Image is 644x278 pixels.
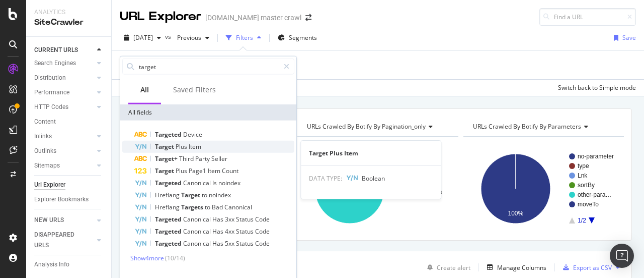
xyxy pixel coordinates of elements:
[189,166,208,175] span: Page1
[497,263,546,272] div: Manage Columns
[225,239,236,248] span: 5xx
[508,210,523,217] text: 100%
[34,45,94,55] a: CURRENT URLS
[34,117,104,127] a: Content
[130,254,164,262] span: Show 4 more
[34,8,103,17] div: Analytics
[297,145,455,233] svg: A chart.
[181,191,202,199] span: Target
[212,179,218,187] span: Is
[423,259,470,275] button: Create alert
[176,166,189,175] span: Plus
[483,261,546,273] button: Manage Columns
[155,227,183,236] span: Targeted
[622,33,636,42] div: Save
[473,122,581,131] span: URLs Crawled By Botify By parameters
[34,180,104,190] a: Url Explorer
[558,83,636,92] div: Switch back to Simple mode
[165,32,173,41] span: vs
[34,230,85,251] div: DISAPPEARED URLS
[34,146,56,156] div: Outlinks
[554,80,636,96] button: Switch back to Simple mode
[138,59,279,74] input: Search by field name
[34,180,65,190] div: Url Explorer
[305,14,311,21] div: arrow-right-arrow-left
[34,17,103,28] div: SiteCrawler
[610,244,634,268] div: Open Intercom Messenger
[189,142,201,151] span: Item
[212,239,225,248] span: Has
[236,33,253,42] div: Filters
[34,259,104,270] a: Analysis Info
[255,215,270,224] span: Code
[155,142,176,151] span: Target
[155,179,183,187] span: Targeted
[225,215,236,224] span: 3xx
[463,145,621,233] svg: A chart.
[202,191,209,199] span: to
[205,203,212,211] span: to
[120,104,296,121] div: All fields
[578,182,595,189] text: sortBy
[34,215,64,226] div: NEW URLS
[236,215,255,224] span: Status
[205,13,301,23] div: [DOMAIN_NAME] master crawl
[578,172,588,179] text: Lnk
[34,73,66,83] div: Distribution
[183,227,212,236] span: Canonical
[209,191,231,199] span: noindex
[34,215,94,226] a: NEW URLS
[155,130,183,139] span: Targeted
[289,33,317,42] span: Segments
[179,154,195,163] span: Third
[437,263,470,272] div: Create alert
[224,203,252,211] span: Canonical
[34,102,94,113] a: HTTP Codes
[573,263,612,272] div: Export as CSV
[578,162,589,170] text: type
[301,149,441,157] div: Target Plus Item
[34,58,76,69] div: Search Engines
[165,254,185,262] span: ( 10 / 14 )
[211,154,227,163] span: Seller
[559,259,612,275] button: Export as CSV
[34,194,89,205] div: Explorer Bookmarks
[222,166,238,175] span: Count
[362,174,385,183] span: Boolean
[34,230,94,251] a: DISAPPEARED URLS
[255,239,270,248] span: Code
[195,154,211,163] span: Party
[34,73,94,83] a: Distribution
[218,179,240,187] span: noindex
[307,122,426,131] span: URLs Crawled By Botify By pagination_only
[183,239,212,248] span: Canonical
[34,87,69,98] div: Performance
[173,30,213,46] button: Previous
[305,119,449,135] h4: URLs Crawled By Botify By pagination_only
[155,154,179,163] span: Target+
[309,174,342,183] span: DATA TYPE:
[120,8,201,25] div: URL Explorer
[155,166,176,175] span: Target
[208,166,222,175] span: Item
[183,130,202,139] span: Device
[236,239,255,248] span: Status
[225,227,236,236] span: 4xx
[140,85,149,95] div: All
[236,227,255,236] span: Status
[155,239,183,248] span: Targeted
[120,30,165,46] button: [DATE]
[274,30,321,46] button: Segments
[183,179,212,187] span: Canonical
[155,215,183,224] span: Targeted
[212,227,225,236] span: Has
[539,8,636,26] input: Find a URL
[34,160,94,171] a: Sitemaps
[173,85,216,95] div: Saved Filters
[255,227,270,236] span: Code
[34,259,69,270] div: Analysis Info
[222,30,265,46] button: Filters
[34,160,60,171] div: Sitemaps
[181,203,205,211] span: Targets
